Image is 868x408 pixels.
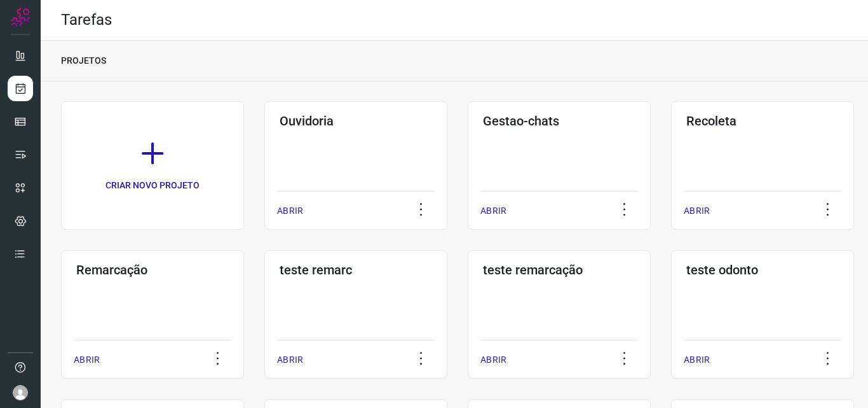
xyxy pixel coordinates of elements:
[277,353,303,367] p: ABRIR
[61,11,112,29] h2: Tarefas
[277,204,303,218] p: ABRIR
[74,353,100,367] p: ABRIR
[280,262,432,278] h3: teste remarc
[686,262,839,278] h3: teste odonto
[480,353,506,367] p: ABRIR
[483,113,635,129] h3: Gestao-chats
[480,204,506,218] p: ABRIR
[13,385,28,400] img: avatar-user-boy.jpg
[483,262,635,278] h3: teste remarcação
[280,113,432,129] h3: Ouvidoria
[686,113,839,129] h3: Recoleta
[61,54,106,67] p: PROJETOS
[76,262,229,278] h3: Remarcação
[684,353,710,367] p: ABRIR
[684,204,710,218] p: ABRIR
[105,179,200,192] p: CRIAR NOVO PROJETO
[11,8,30,27] img: Logo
